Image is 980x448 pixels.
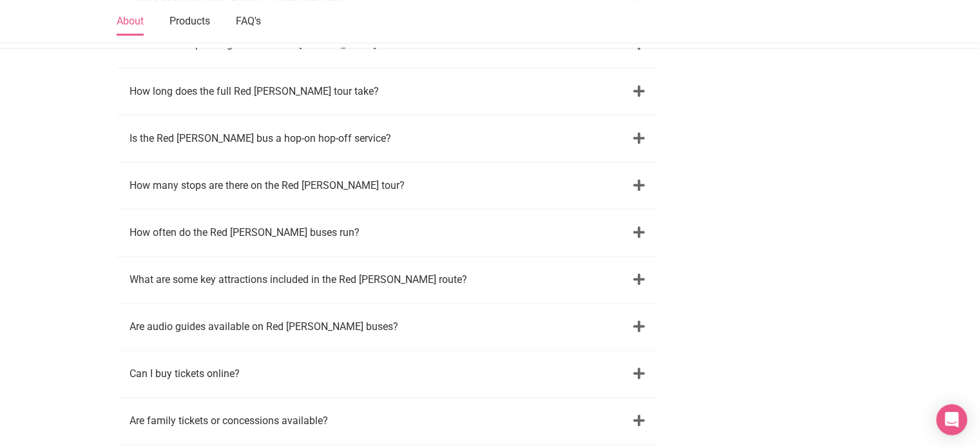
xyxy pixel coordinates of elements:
[117,351,658,397] div: Can I buy tickets online?
[236,8,261,35] a: FAQ's
[117,8,144,35] a: About
[169,8,210,35] a: Products
[117,115,658,162] div: Is the Red [PERSON_NAME] bus a hop-on hop-off service?
[117,398,658,444] div: Are family tickets or concessions available?
[117,68,658,115] div: How long does the full Red [PERSON_NAME] tour take?
[936,404,967,435] div: Open Intercom Messenger
[117,209,658,256] div: How often do the Red [PERSON_NAME] buses run?
[117,304,658,350] div: Are audio guides available on Red [PERSON_NAME] buses?
[117,257,658,303] div: What are some key attractions included in the Red [PERSON_NAME] route?
[117,162,658,209] div: How many stops are there on the Red [PERSON_NAME] tour?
